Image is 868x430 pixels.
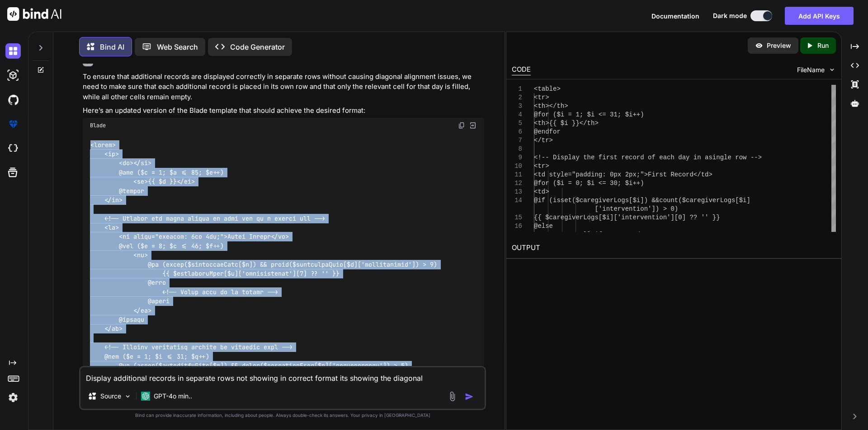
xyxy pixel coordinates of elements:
div: CODE [512,65,531,75]
img: chevron down [828,66,836,74]
p: GPT-4o min.. [154,392,192,401]
div: 17 [512,231,522,239]
div: 2 [512,93,522,102]
span: <!-- Display the first record of each day in a [534,154,708,161]
span: {{ $caregiverLogs[$i]['interve [534,214,648,221]
span: FileName [797,65,825,74]
div: 11 [512,171,522,179]
p: Preview [767,41,791,50]
span: </td> [693,171,712,178]
span: -> [648,231,656,238]
div: 6 [512,128,522,136]
span: <td> [534,188,549,195]
img: premium [5,116,21,132]
div: 16 [512,222,522,231]
div: 15 [512,213,522,222]
img: icon [465,392,474,401]
span: @endfor [534,128,561,135]
div: 12 [512,179,522,188]
span: @for ($i = 0; $i <= 30; $i++) [534,180,644,187]
p: Bind AI [100,42,124,52]
span: Dark mode [713,11,747,20]
span: @else [534,222,553,230]
div: 3 [512,102,522,111]
p: Here’s an updated version of the Blade template that should achieve the desired format: [83,106,484,116]
p: Web Search [157,42,198,52]
p: Bind can provide inaccurate information, including about people. Always double-check its answers.... [79,412,486,419]
span: <table> [534,85,561,92]
span: <tr> [534,94,549,101]
img: copy [458,122,465,129]
img: Open in Browser [469,121,477,129]
span: @for ($i = 1; $i <= 31; $i++) [534,111,644,118]
button: Documentation [651,11,699,21]
span: ntion'][0] ?? '' }} [648,214,720,221]
span: ['intervention']) > 0) [594,205,678,213]
img: darkAi-studio [5,68,21,83]
h2: OUTPUT [506,237,841,259]
p: Code Generator [230,42,285,52]
span: <th>{{ $i }}</th> [534,120,599,127]
img: Pick Models [124,393,132,400]
div: 1 [512,85,522,93]
span: <!-- Empty cell if no record - [534,231,648,238]
div: 7 [512,136,522,145]
p: Run [817,41,829,50]
img: Bind AI [7,7,61,21]
img: GPT-4o mini [141,392,150,401]
img: preview [755,42,763,50]
img: githubDark [5,92,21,107]
div: 8 [512,145,522,153]
img: attachment [447,391,458,402]
span: <th></th> [534,102,568,110]
div: 14 [512,196,522,205]
span: </tr> [534,137,553,144]
div: 10 [512,162,522,171]
p: Source [100,392,121,401]
div: 13 [512,188,522,196]
span: Documentation [651,12,699,20]
img: cloudideIcon [5,141,21,156]
div: 9 [512,153,522,162]
span: Blade [90,122,106,129]
img: darkChat [5,43,21,59]
button: Add API Keys [785,7,854,25]
span: <td style="padding: 0px 2px;">First Record [534,171,693,178]
span: single row --> [708,154,762,161]
span: count($caregiverLogs[$i] [659,197,750,204]
span: <tr> [534,162,549,170]
span: @if (isset($caregiverLogs[$i]) && [534,197,659,204]
div: 4 [512,111,522,119]
div: 5 [512,119,522,128]
p: To ensure that additional records are displayed correctly in separate rows without causing diagon... [83,72,484,102]
img: settings [5,390,21,405]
